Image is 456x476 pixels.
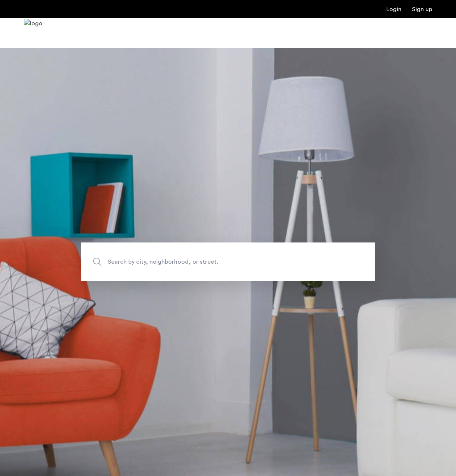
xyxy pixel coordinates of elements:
a: Registration [412,6,432,12]
a: Cazamio Logo [24,19,43,47]
a: Login [386,6,402,12]
input: Apartment Search [81,242,375,281]
span: Search by city, neighborhood, or street. [108,257,314,267]
img: logo [24,19,43,47]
